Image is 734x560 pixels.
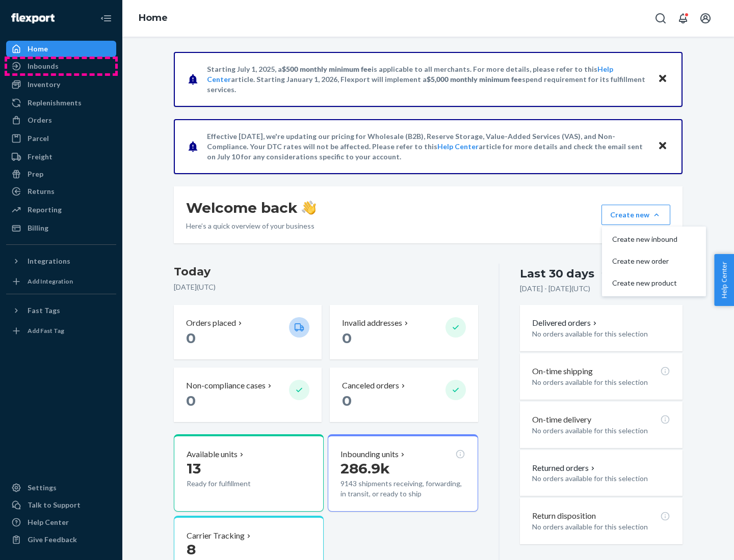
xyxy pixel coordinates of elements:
[28,326,64,335] div: Add Fast Tag
[6,480,116,496] a: Settings
[28,98,82,108] div: Replenishments
[187,479,281,489] p: Ready for fulfillment
[6,41,116,57] a: Home
[532,426,670,436] p: No orders available for this selection
[340,449,399,460] p: Inbounding units
[6,166,116,182] a: Prep
[6,302,116,319] button: Fast Tags
[604,229,704,250] button: Create new inbound
[6,149,116,165] a: Freight
[187,460,201,477] span: 13
[330,368,478,422] button: Canceled orders 0
[28,61,59,71] div: Inbounds
[6,95,116,111] a: Replenishments
[186,199,316,217] h1: Welcome back
[656,139,669,154] button: Close
[6,531,116,548] button: Give Feedback
[695,8,716,29] button: Open account menu
[427,75,522,83] span: $5,000 monthly minimum fee
[6,202,116,218] a: Reporting
[28,305,60,316] div: Fast Tags
[532,377,670,387] p: No orders available for this selection
[186,317,236,329] p: Orders placed
[130,4,176,33] ol: breadcrumbs
[601,205,670,225] button: Create newCreate new inboundCreate new orderCreate new product
[302,201,316,215] img: hand-wave emoji
[28,133,49,144] div: Parcel
[6,323,116,339] a: Add Fast Tag
[186,380,266,391] p: Non-compliance cases
[174,368,322,422] button: Non-compliance cases 0
[187,530,245,542] p: Carrier Tracking
[28,277,73,286] div: Add Integration
[174,434,324,512] button: Available units13Ready for fulfillment
[6,76,116,93] a: Inventory
[28,169,43,179] div: Prep
[650,8,671,29] button: Open Search Box
[28,205,62,215] div: Reporting
[342,380,399,391] p: Canceled orders
[186,221,316,231] p: Here’s a quick overview of your business
[520,284,590,294] p: [DATE] - [DATE] ( UTC )
[28,535,77,545] div: Give Feedback
[6,514,116,530] a: Help Center
[174,305,322,359] button: Orders placed 0
[6,497,116,513] a: Talk to Support
[28,256,70,266] div: Integrations
[6,220,116,236] a: Billing
[604,272,704,294] button: Create new product
[532,522,670,532] p: No orders available for this selection
[532,473,670,484] p: No orders available for this selection
[6,253,116,269] button: Integrations
[342,392,352,409] span: 0
[532,510,596,522] p: Return disposition
[96,8,116,29] button: Close Navigation
[6,183,116,200] a: Returns
[673,8,693,29] button: Open notifications
[532,366,593,377] p: On-time shipping
[139,12,168,23] a: Home
[6,58,116,74] a: Inbounds
[612,279,677,287] span: Create new product
[532,317,599,329] p: Delivered orders
[28,500,81,510] div: Talk to Support
[656,72,669,87] button: Close
[28,483,57,493] div: Settings
[612,236,677,243] span: Create new inbound
[282,65,372,73] span: $500 monthly minimum fee
[207,64,648,95] p: Starting July 1, 2025, a is applicable to all merchants. For more details, please refer to this a...
[28,44,48,54] div: Home
[11,13,55,23] img: Flexport logo
[174,282,478,292] p: [DATE] ( UTC )
[187,449,238,460] p: Available units
[6,130,116,147] a: Parcel
[340,460,390,477] span: 286.9k
[532,462,597,474] button: Returned orders
[28,223,48,233] div: Billing
[340,479,465,499] p: 9143 shipments receiving, forwarding, in transit, or ready to ship
[330,305,478,359] button: Invalid addresses 0
[612,258,677,265] span: Create new order
[28,79,60,90] div: Inventory
[186,392,196,409] span: 0
[342,329,352,347] span: 0
[187,541,196,558] span: 8
[28,115,52,125] div: Orders
[714,254,734,306] button: Help Center
[207,131,648,162] p: Effective [DATE], we're updating our pricing for Wholesale (B2B), Reserve Storage, Value-Added Se...
[328,434,478,512] button: Inbounding units286.9k9143 shipments receiving, forwarding, in transit, or ready to ship
[28,186,55,197] div: Returns
[186,329,196,347] span: 0
[28,517,69,527] div: Help Center
[604,250,704,272] button: Create new order
[6,273,116,290] a: Add Integration
[342,317,402,329] p: Invalid addresses
[437,142,479,151] a: Help Center
[174,264,478,280] h3: Today
[28,152,53,162] div: Freight
[520,266,594,282] div: Last 30 days
[532,414,591,426] p: On-time delivery
[532,329,670,339] p: No orders available for this selection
